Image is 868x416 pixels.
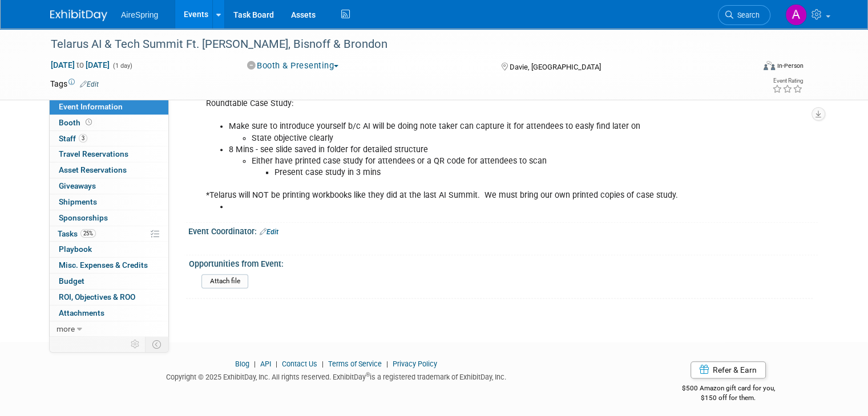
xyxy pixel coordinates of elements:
div: Roundtable Case Study: *Telarus will NOT be printing workbooks like they did at the last AI Summi... [198,92,696,218]
div: In-Person [777,62,804,70]
a: Terms of Service [328,360,382,368]
div: Opportunities from Event: [189,255,813,270]
button: Booth & Presenting [243,60,344,72]
div: Telarus AI & Tech Summit Ft. [PERSON_NAME], Bisnoff & Brondon [47,34,740,55]
span: Giveaways [59,181,96,190]
span: Travel Reservations [59,149,128,158]
img: ExhibitDay [50,10,107,21]
a: more [50,321,168,337]
div: Event Coordinator: [188,223,818,238]
td: Tags [50,78,99,89]
img: Angie Handal [785,4,807,26]
span: Booth not reserved yet [83,118,94,127]
span: ROI, Objectives & ROO [59,292,135,301]
a: Travel Reservations [50,146,168,162]
li: Make sure to introduce yourself b/c AI will be doing note taker can capture it for attendees to e... [229,121,689,144]
div: $500 Amazon gift card for you, [639,376,818,402]
a: Giveaways [50,178,168,194]
li: 8 Mins - see slide saved in folder for detailed structure [229,144,689,178]
td: Personalize Event Tab Strip [126,337,146,352]
span: (1 day) [112,62,132,70]
a: Staff3 [50,131,168,146]
span: Attachments [59,308,104,317]
span: 25% [80,229,96,238]
span: AireSpring [121,10,158,19]
div: Copyright © 2025 ExhibitDay, Inc. All rights reserved. ExhibitDay is a registered trademark of Ex... [50,369,621,382]
span: Misc. Expenses & Credits [59,260,148,270]
a: ROI, Objectives & ROO [50,289,168,305]
span: | [273,360,280,368]
a: API [260,360,271,368]
sup: ® [366,372,370,378]
div: Event Rating [772,78,803,84]
span: Booth [59,118,94,127]
span: Shipments [59,197,97,206]
a: Budget [50,274,168,289]
td: Toggle Event Tabs [146,337,169,352]
div: $150 off for them. [639,393,818,403]
a: Refer & Earn [691,361,766,378]
span: Playbook [59,244,92,254]
a: Edit [80,80,99,88]
a: Shipments [50,194,168,210]
a: Misc. Expenses & Credits [50,258,168,273]
a: Sponsorships [50,210,168,226]
a: Event Information [50,99,168,115]
li: Either have printed case study for attendees or a QR code for attendees to scan [252,156,689,178]
a: Blog [235,360,249,368]
a: Asset Reservations [50,162,168,178]
span: Tasks [58,229,96,238]
a: Booth [50,115,168,130]
a: Edit [260,228,278,236]
a: Privacy Policy [393,360,437,368]
span: Sponsorships [59,213,108,222]
span: Asset Reservations [59,165,127,174]
li: State objective clearly [252,133,689,144]
div: Event Format [692,59,804,76]
a: Playbook [50,242,168,257]
span: Davie, [GEOGRAPHIC_DATA] [510,63,601,71]
span: | [251,360,259,368]
a: Tasks25% [50,226,168,242]
span: | [383,360,391,368]
span: | [319,360,326,368]
span: Event Information [59,102,123,111]
span: 3 [79,134,87,142]
a: Attachments [50,305,168,321]
span: Budget [59,276,84,286]
img: Format-Inperson.png [764,61,775,70]
span: Search [733,11,760,19]
span: to [75,60,86,70]
a: Contact Us [282,360,317,368]
a: Search [718,5,770,25]
span: [DATE] [DATE] [50,60,110,70]
span: Staff [59,134,87,143]
span: more [56,324,75,333]
li: Present case study in 3 mins [274,167,689,178]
